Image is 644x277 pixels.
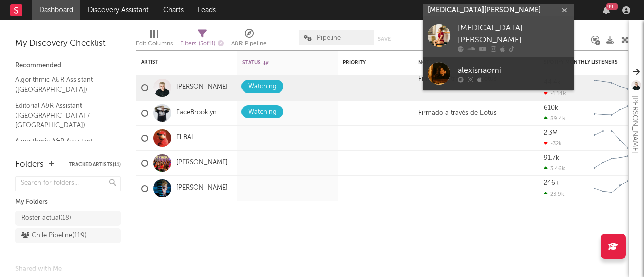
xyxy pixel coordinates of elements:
svg: Chart title [589,151,634,176]
a: Editorial A&R Assistant ([GEOGRAPHIC_DATA] / [GEOGRAPHIC_DATA]) [15,100,111,131]
button: Save [378,36,391,42]
a: Roster actual(18) [15,211,121,226]
div: 610k [544,105,558,111]
div: [MEDICAL_DATA][PERSON_NAME] [458,22,569,46]
div: Spotify Monthly Listeners [544,59,619,65]
div: Shared with Me [15,263,121,275]
svg: Chart title [589,101,634,126]
a: Algorithmic A&R Assistant ([GEOGRAPHIC_DATA]) [15,74,111,95]
div: Filters [180,38,224,50]
div: Watching [248,106,277,118]
div: 91.7k [544,155,559,161]
div: -32k [544,140,562,147]
button: 99+ [603,6,610,14]
div: Filters(5 of 11) [180,25,224,54]
button: Tracked Artists(11) [69,162,121,167]
div: Edit Columns [136,38,173,50]
div: Priority [343,60,383,66]
svg: Chart title [589,176,634,201]
div: Folders [15,159,44,171]
a: FaceBrooklyn [176,109,217,117]
div: Firmado a través de Lotus [413,109,502,117]
div: Roster actual ( 18 ) [21,212,71,224]
div: Recommended [15,60,121,72]
div: 89.4k [544,115,566,122]
div: Edit Columns [136,25,173,54]
a: [MEDICAL_DATA][PERSON_NAME] [423,17,574,57]
a: [PERSON_NAME] [176,184,228,193]
span: ( 5 of 11 ) [199,41,215,47]
div: Firmado a través de Lotus [413,75,502,91]
svg: Chart title [589,75,634,101]
input: Search for folders... [15,176,121,191]
div: 246k [544,180,559,187]
div: 23.9k [544,191,565,197]
div: 99 + [606,3,618,10]
a: alexisnaomi [423,57,574,90]
span: Pipeline [317,35,341,41]
input: Search for artists [423,4,574,17]
div: Notes [418,60,519,66]
div: Watching [248,81,277,93]
a: Algorithmic A&R Assistant ([GEOGRAPHIC_DATA]) [15,136,111,156]
div: A&R Pipeline [231,38,267,50]
div: Chile Pipeline ( 119 ) [21,230,87,242]
a: [PERSON_NAME] [176,159,228,167]
div: Artist [141,59,217,65]
div: My Folders [15,196,121,208]
div: 2.3M [544,130,558,136]
a: Chile Pipeline(119) [15,228,121,243]
div: alexisnaomi [458,64,569,76]
div: My Discovery Checklist [15,38,121,50]
div: 3.46k [544,165,565,172]
div: -1.14k [544,90,566,97]
div: [PERSON_NAME] [629,95,641,154]
a: El BAI [176,134,193,142]
div: A&R Pipeline [231,25,267,54]
a: [PERSON_NAME] [176,83,228,92]
svg: Chart title [589,126,634,151]
div: Status [242,60,307,66]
